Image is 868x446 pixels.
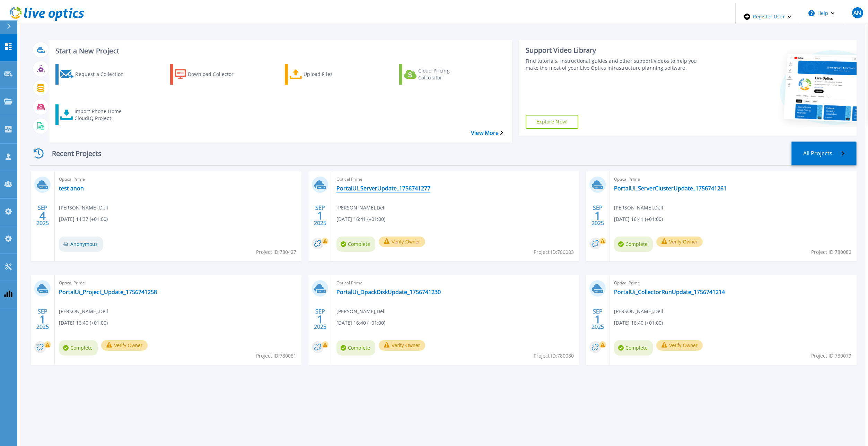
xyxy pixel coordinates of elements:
[59,175,297,183] span: Optical Prime
[736,3,800,31] div: Register User
[285,64,369,85] a: Upload Files
[336,215,385,223] span: [DATE] 16:41 (+01:00)
[656,340,703,351] button: Verify Owner
[59,308,108,315] span: [PERSON_NAME] , Dell
[534,248,574,256] span: Project ID: 780083
[526,46,700,55] div: Support Video Library
[399,64,483,85] a: Cloud Pricing Calculator
[314,307,327,332] div: SEP 2025
[591,307,604,332] div: SEP 2025
[811,352,851,360] span: Project ID: 780079
[526,115,578,129] a: Explore Now!
[74,106,130,123] div: Import Phone Home CloudIQ Project
[40,213,46,218] span: 4
[614,308,663,315] span: [PERSON_NAME] , Dell
[36,203,49,228] div: SEP 2025
[59,319,108,327] span: [DATE] 16:40 (+01:00)
[59,204,108,212] span: [PERSON_NAME] , Dell
[591,203,604,228] div: SEP 2025
[853,10,861,16] span: AN
[614,319,663,327] span: [DATE] 16:40 (+01:00)
[101,340,148,351] button: Verify Owner
[379,340,425,351] button: Verify Owner
[59,279,297,287] span: Optical Prime
[304,66,359,83] div: Upload Files
[526,58,700,71] div: Find tutorials, instructional guides and other support videos to help you make the most of your L...
[59,215,108,223] span: [DATE] 14:37 (+01:00)
[614,215,663,223] span: [DATE] 16:41 (+01:00)
[55,47,503,55] h3: Start a New Project
[336,340,375,355] span: Complete
[614,289,725,295] a: PortalUi_CollectorRunUpdate_1756741214
[614,175,852,183] span: Optical Prime
[59,237,103,252] span: Anonymous
[317,213,323,218] span: 1
[256,248,296,256] span: Project ID: 780427
[40,316,46,322] span: 1
[595,213,601,218] span: 1
[656,237,703,247] button: Verify Owner
[614,340,653,355] span: Complete
[614,237,653,252] span: Complete
[791,141,857,165] a: All Projects
[534,352,574,360] span: Project ID: 780080
[595,316,601,322] span: 1
[336,237,375,252] span: Complete
[614,185,727,192] a: PortalUi_ServerClusterUpdate_1756741261
[317,316,323,322] span: 1
[256,352,296,360] span: Project ID: 780081
[75,66,131,83] div: Request a Collection
[314,203,327,228] div: SEP 2025
[471,130,503,136] a: View More
[336,308,386,315] span: [PERSON_NAME] , Dell
[336,289,441,295] a: PortalUi_DpackDiskUpdate_1756741230
[170,64,254,85] a: Download Collector
[336,319,385,327] span: [DATE] 16:40 (+01:00)
[188,66,243,83] div: Download Collector
[418,66,474,83] div: Cloud Pricing Calculator
[59,340,98,355] span: Complete
[811,248,851,256] span: Project ID: 780082
[614,279,852,287] span: Optical Prime
[379,237,425,247] button: Verify Owner
[336,279,575,287] span: Optical Prime
[614,204,663,212] span: [PERSON_NAME] , Dell
[59,289,157,295] a: PortalUi_Project_Update_1756741258
[800,3,843,24] button: Help
[29,145,113,162] div: Recent Projects
[36,307,49,332] div: SEP 2025
[336,185,430,192] a: PortalUi_ServerUpdate_1756741277
[336,175,575,183] span: Optical Prime
[59,185,84,192] a: test anon
[55,64,139,85] a: Request a Collection
[336,204,386,212] span: [PERSON_NAME] , Dell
